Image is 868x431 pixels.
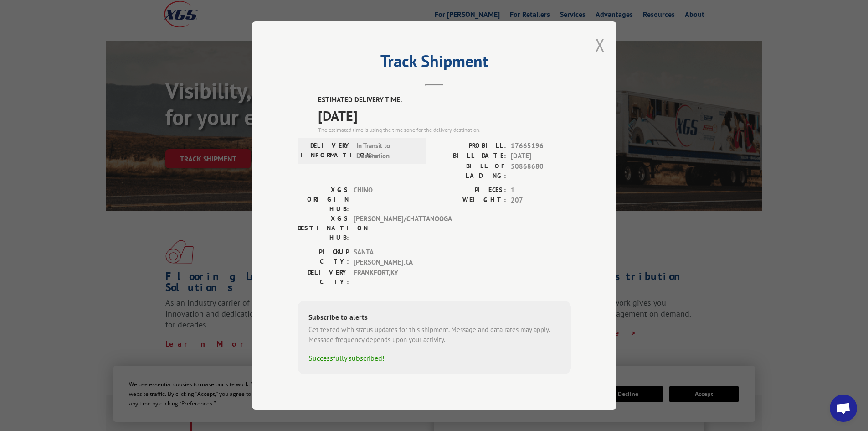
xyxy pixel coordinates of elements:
[318,95,571,105] label: ESTIMATED DELIVERY TIME:
[300,141,352,161] label: DELIVERY INFORMATION:
[354,214,415,243] span: [PERSON_NAME]/CHATTANOOGA
[434,185,506,196] label: PIECES:
[354,268,415,287] span: FRANKFORT , KY
[595,33,605,57] button: Close modal
[308,312,560,325] div: Subscribe to alerts
[511,151,571,161] span: [DATE]
[318,126,571,134] div: The estimated time is using the time zone for the delivery destination.
[511,161,571,181] span: 50868680
[318,105,571,126] span: [DATE]
[298,55,571,72] h2: Track Shipment
[298,214,349,243] label: XGS DESTINATION HUB:
[298,185,349,214] label: XGS ORIGIN HUB:
[356,141,418,161] span: In Transit to Destination
[830,395,857,422] div: Open chat
[434,151,506,161] label: BILL DATE:
[511,185,571,196] span: 1
[298,247,349,268] label: PICKUP CITY:
[308,325,560,345] div: Get texted with status updates for this shipment. Message and data rates may apply. Message frequ...
[511,141,571,151] span: 17665196
[434,161,506,181] label: BILL OF LADING:
[434,141,506,151] label: PROBILL:
[308,353,560,363] div: Successfully subscribed!
[434,195,506,206] label: WEIGHT:
[511,195,571,206] span: 207
[354,247,415,268] span: SANTA [PERSON_NAME] , CA
[354,185,415,214] span: CHINO
[298,268,349,287] label: DELIVERY CITY:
